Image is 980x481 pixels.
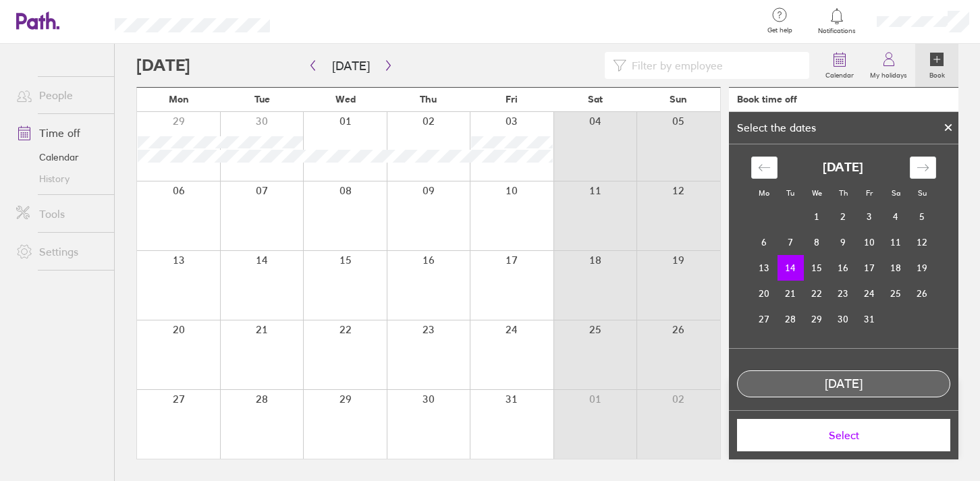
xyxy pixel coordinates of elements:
td: Saturday, October 25, 2025 [883,281,909,306]
div: Book time off [737,94,797,105]
td: Thursday, October 9, 2025 [830,229,856,255]
small: Mo [759,188,769,198]
td: Tuesday, October 7, 2025 [778,229,804,255]
td: Wednesday, October 29, 2025 [804,306,830,332]
span: Sat [588,94,603,105]
span: Sun [670,94,687,105]
td: Friday, October 17, 2025 [856,255,883,281]
td: Saturday, October 4, 2025 [883,204,909,229]
span: Mon [169,94,189,105]
td: Wednesday, October 1, 2025 [804,204,830,229]
label: Calendar [817,67,862,80]
div: Select the dates [729,121,824,134]
td: Wednesday, October 15, 2025 [804,255,830,281]
a: Tools [5,200,114,227]
td: Thursday, October 23, 2025 [830,281,856,306]
a: People [5,82,114,109]
td: Saturday, October 11, 2025 [883,229,909,255]
td: Thursday, October 16, 2025 [830,255,856,281]
td: Friday, October 24, 2025 [856,281,883,306]
a: Calendar [817,44,862,87]
span: Wed [335,94,356,105]
button: Select [737,419,950,451]
span: Tue [254,94,270,105]
small: Tu [786,188,794,198]
div: Calendar [736,144,951,348]
a: History [5,168,114,190]
button: [DATE] [321,55,381,77]
span: Thu [420,94,437,105]
a: Settings [5,238,114,265]
td: Sunday, October 5, 2025 [909,204,935,229]
td: Wednesday, October 22, 2025 [804,281,830,306]
td: Friday, October 3, 2025 [856,204,883,229]
span: Select [746,429,941,441]
a: My holidays [862,44,915,87]
td: Sunday, October 12, 2025 [909,229,935,255]
td: Sunday, October 26, 2025 [909,281,935,306]
td: Monday, October 20, 2025 [751,281,778,306]
td: Monday, October 13, 2025 [751,255,778,281]
input: Filter by employee [626,53,801,78]
a: Time off [5,119,114,146]
td: Thursday, October 30, 2025 [830,306,856,332]
td: Monday, October 6, 2025 [751,229,778,255]
td: Monday, October 27, 2025 [751,306,778,332]
strong: [DATE] [823,161,863,175]
label: Book [921,67,953,80]
small: Fr [866,188,873,198]
small: Su [918,188,927,198]
td: Thursday, October 2, 2025 [830,204,856,229]
small: Sa [892,188,900,198]
div: Move forward to switch to the next month. [910,157,936,179]
a: Notifications [815,7,859,35]
td: Wednesday, October 8, 2025 [804,229,830,255]
td: Friday, October 10, 2025 [856,229,883,255]
td: Tuesday, October 21, 2025 [778,281,804,306]
td: Tuesday, October 28, 2025 [778,306,804,332]
div: [DATE] [738,377,950,391]
small: Th [839,188,848,198]
td: Selected. Tuesday, October 14, 2025 [778,255,804,281]
small: We [812,188,822,198]
td: Sunday, October 19, 2025 [909,255,935,281]
label: My holidays [862,67,915,80]
td: Friday, October 31, 2025 [856,306,883,332]
div: Move backward to switch to the previous month. [751,157,778,179]
a: Calendar [5,146,114,168]
td: Saturday, October 18, 2025 [883,255,909,281]
span: Get help [758,26,802,34]
span: Notifications [815,27,859,35]
a: Book [915,44,958,87]
span: Fri [506,94,518,105]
